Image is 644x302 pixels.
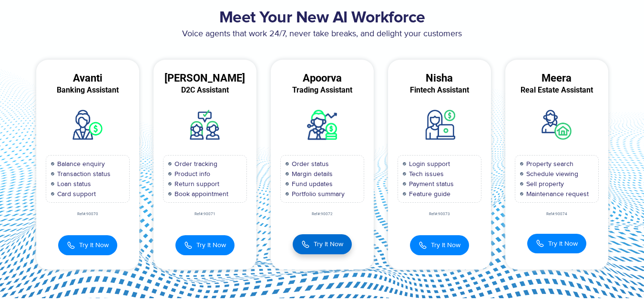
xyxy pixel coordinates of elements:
div: Ref#:90074 [505,212,608,216]
button: Try It Now [410,235,469,255]
div: [PERSON_NAME] [153,74,256,83]
span: Card support [55,189,96,199]
img: Call Icon [536,239,544,248]
span: Margin details [289,169,333,179]
div: Fintech Assistant [388,86,491,94]
img: Call Icon [184,240,193,250]
button: Try It Now [175,235,235,255]
div: Ref#:90071 [153,212,256,216]
img: Call Icon [419,240,427,250]
span: Try It Now [196,240,226,250]
button: Try It Now [293,234,352,254]
span: Feature guide [407,189,450,199]
span: Try It Now [79,240,109,250]
span: Book appointment [172,189,228,199]
div: Ref#:90073 [388,212,491,216]
span: Transaction status [55,169,111,179]
button: Try It Now [527,234,586,253]
p: Voice agents that work 24/7, never take breaks, and delight your customers [29,28,615,41]
button: Try It Now [58,235,117,255]
div: Nisha [388,74,491,83]
span: Fund updates [289,179,333,189]
span: Schedule viewing [524,169,578,179]
span: Product info [172,169,210,179]
span: Login support [407,159,450,169]
div: Avanti [36,74,139,83]
span: Try It Now [548,239,578,249]
div: Real Estate Assistant [505,86,608,94]
div: Trading Assistant [271,86,374,94]
span: Portfolio summary [289,189,345,199]
span: Sell property [524,179,564,189]
div: Meera [505,74,608,83]
span: Return support [172,179,219,189]
span: Property search [524,159,573,169]
div: Ref#:90070 [36,212,139,216]
div: Banking Assistant [36,86,139,94]
span: Balance enquiry [55,159,105,169]
div: Apoorva [271,74,374,83]
span: Loan status [55,179,91,189]
span: Maintenance request [524,189,589,199]
span: Order tracking [172,159,217,169]
span: Order status [289,159,329,169]
span: Tech issues [407,169,444,179]
div: Ref#:90072 [271,212,374,216]
span: Try It Now [431,240,460,250]
img: Call Icon [67,240,75,250]
span: Try It Now [314,239,343,249]
span: Payment status [407,179,454,189]
div: D2C Assistant [153,86,256,94]
h2: Meet Your New AI Workforce [29,9,615,28]
img: Call Icon [301,239,310,250]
